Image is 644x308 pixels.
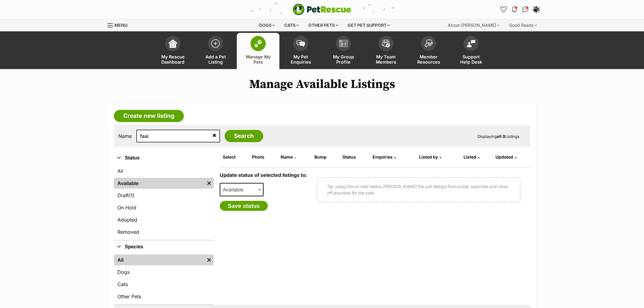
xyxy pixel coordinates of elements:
[339,40,348,47] img: group-profile-icon-3fa3cf56718a62981997c0bc7e787c4b2cf8bcc04b72c1350f741eb67cf2f40e.svg
[220,183,264,196] span: Available
[296,40,305,47] img: pet-enquiries-icon-7e3ad2cf08bfb03b45e93fb7055b45f3efa6380592205ae92323e6603595dc1f.svg
[169,39,177,48] img: dashboard-icon-eb2f2d2d3e046f16d808141f083e7271f6b2e854fb5c12c21221c1fb7104beca.svg
[373,154,396,159] a: Enquiries
[107,19,132,30] a: Menu
[293,4,351,15] img: logo-e224e6f780fb5917bec1dbf3a21bbac754714ae5b6737aabdf751b685950b380.svg
[322,33,365,69] a: My Group Profile
[114,279,214,290] a: Cats
[159,54,187,65] span: My Rescue Dashboard
[443,19,504,31] div: About [PERSON_NAME]
[287,54,314,65] span: My Pet Enquiries
[304,19,342,31] div: Other pets
[114,253,214,304] div: Species
[478,134,520,139] span: Displaying Listings
[114,166,214,177] a: All
[330,54,357,65] span: My Group Profile
[114,202,214,213] a: On Hold
[114,164,214,240] div: Status
[457,54,485,65] span: Support Help Desk
[114,243,214,251] button: Species
[220,185,250,194] span: Available
[424,39,433,47] img: member-resources-icon-8e73f808a243e03378d46382f2149f9095a855e16c252ad45f914b54edf8863c.svg
[118,133,132,139] label: Name
[520,5,530,14] a: Conversations
[114,190,214,201] a: Draft
[467,40,475,47] img: help-desk-icon-fdf02630f3aa405de69fd3d07c3f3aa587a6932b1a1747fa1d2bba05be0121f9.svg
[373,154,393,159] span: translation missing: en.admin.listings.index.attributes.enquiries
[509,5,519,14] button: Notifications
[114,110,184,122] a: Create new listing
[114,267,214,278] a: Dogs
[114,23,128,28] span: Menu
[293,4,351,15] a: PetRescue
[281,154,293,159] span: Name
[499,5,508,14] a: Favourites
[419,154,441,159] a: Listed by
[280,19,303,31] div: Cats
[365,33,407,69] a: My Team Members
[415,54,442,65] span: Member Resources
[340,152,369,162] th: Status
[312,152,340,162] th: Bump
[497,134,505,139] strong: all 0
[225,130,263,142] input: Search
[533,6,539,12] img: Lynda Smith profile pic
[114,154,214,162] button: Status
[211,39,220,48] img: add-pet-listing-icon-0afa8454b4691262ce3f59096e99ab1cd57d4a30225e0717b998d2c9b9846f56.svg
[114,254,205,265] a: All
[372,54,400,65] span: My Team Members
[152,33,194,69] a: My Rescue Dashboard
[382,40,390,47] img: team-members-icon-5396bd8760b3fe7c0b43da4ab00e1e3bb1a5d9ba89233759b79545d2d3fc5d0d.svg
[450,33,492,69] a: Support Help Desk
[220,201,268,211] button: Save status
[202,54,229,65] span: Add a Pet Listing
[279,33,322,69] a: My Pet Enquiries
[327,183,511,196] p: Tip: using the on hold status [PERSON_NAME] the pet listings from public searches and close off e...
[495,154,516,159] a: Updated
[464,154,476,159] span: Listed
[114,226,214,237] a: Removed
[114,178,205,189] a: Available
[114,291,214,302] a: Other Pets
[505,19,541,31] div: Good Reads
[220,172,307,178] label: Update status of selected listings to:
[531,5,541,14] button: My account
[522,6,529,12] img: chat-41dd97257d64d25036548639549fe6c8038ab92f7586957e7f3b1b290dea8141.svg
[419,154,438,159] span: Listed by
[499,5,541,14] ul: Account quick links
[114,214,214,225] a: Adopted
[495,154,513,159] span: Updated
[220,152,249,162] th: Select
[205,254,214,265] a: Remove filter
[254,40,262,47] img: manage-my-pets-icon-02211641906a0b7f246fdf0571729dbe1e7629f14944591b6c1af311fb30b64b.svg
[464,154,480,159] a: Listed
[281,154,296,159] a: Name
[407,33,450,69] a: Member Resources
[237,33,279,69] a: Manage My Pets
[205,178,214,189] a: Remove filter
[255,19,279,31] div: Dogs
[129,192,135,199] span: (1)
[250,152,278,162] th: Photo
[244,54,272,65] span: Manage My Pets
[343,19,394,31] div: Get pet support
[194,33,237,69] a: Add a Pet Listing
[512,6,517,12] img: notifications-46538b983faf8c2785f20acdc204bb7945ddae34d4c08c2a6579f10ce5e182be.svg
